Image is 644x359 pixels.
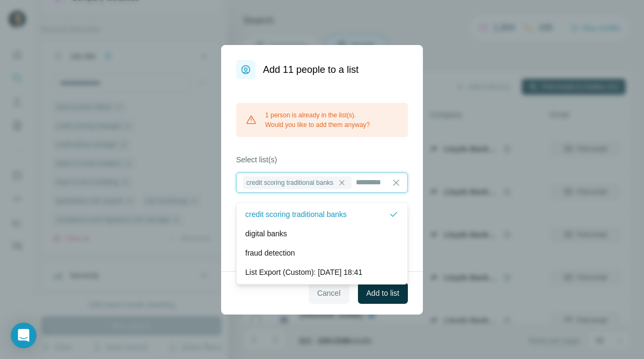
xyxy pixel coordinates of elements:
[236,103,408,137] div: 1 person is already in the list(s). Would you like to add them anyway?
[11,323,36,348] div: Open Intercom Messenger
[243,176,352,189] div: credit scoring traditional banks
[245,267,362,278] p: List Export (Custom): [DATE] 18:41
[245,209,347,220] p: credit scoring traditional banks
[236,154,408,165] label: Select list(s)
[317,288,341,298] span: Cancel
[309,282,349,304] button: Cancel
[367,288,399,298] span: Add to list
[245,228,287,239] p: digital banks
[358,282,408,304] button: Add to list
[263,62,358,77] h1: Add 11 people to a list
[245,248,295,258] p: fraud detection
